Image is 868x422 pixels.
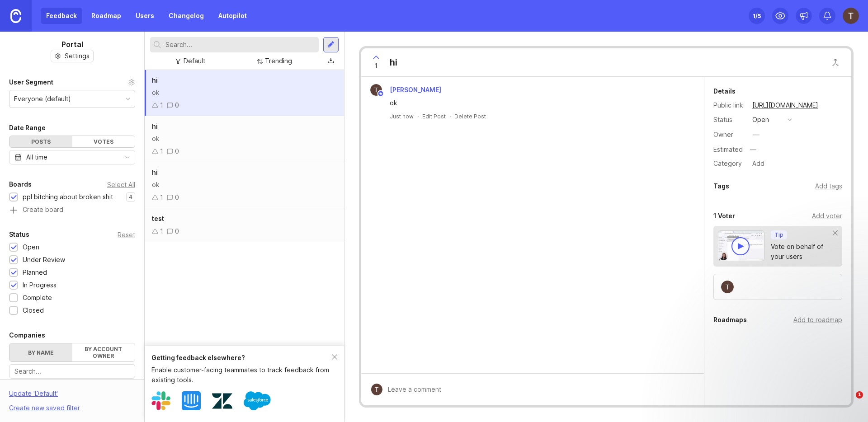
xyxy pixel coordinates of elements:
div: Closed [23,305,44,315]
input: Search... [165,40,315,50]
div: 0 [175,146,179,156]
a: Autopilot [213,8,252,24]
div: Tags [713,181,729,192]
div: Add voter [812,211,842,221]
span: 1 [374,61,377,71]
div: All time [26,152,47,162]
div: Update ' Default ' [9,389,58,403]
div: Vote on behalf of your users [771,242,833,262]
img: member badge [377,90,384,97]
a: hiok10 [145,162,344,208]
div: Trending [265,56,292,66]
a: Changelog [163,8,209,24]
div: Votes [72,136,135,147]
a: [URL][DOMAIN_NAME] [750,99,821,111]
span: hi [152,122,158,130]
div: Owner [713,130,745,140]
div: open [752,115,769,125]
span: 1 [856,391,863,399]
a: test10 [145,208,344,242]
img: video-thumbnail-vote-d41b83416815613422e2ca741bf692cc.jpg [718,230,765,261]
div: Open [23,242,39,252]
div: Category [713,159,745,169]
div: ok [152,180,337,190]
div: Under Review [23,255,65,265]
button: 1/5 [749,8,765,24]
span: test [152,215,164,222]
h1: Portal [61,39,83,50]
iframe: Intercom live chat [837,391,859,413]
div: Add tags [815,181,842,191]
div: Edit Post [422,113,446,120]
a: hiok10 [145,116,344,162]
p: Tip [774,231,783,239]
div: In Progress [23,280,57,290]
div: Create new saved filter [9,403,80,413]
img: Timothy Klint [370,84,382,96]
div: ok [152,134,337,144]
a: Just now [390,113,414,120]
div: 1 [160,146,163,156]
div: — [753,130,759,140]
div: Details [713,86,736,97]
input: Search... [14,366,130,376]
div: 0 [175,226,179,236]
span: [PERSON_NAME] [390,86,441,94]
div: Status [713,115,745,125]
img: Timothy Klint [371,384,382,395]
svg: toggle icon [120,154,135,161]
a: Timothy Klint[PERSON_NAME] [365,84,448,96]
div: Posts [9,136,72,147]
span: Settings [65,52,90,61]
div: Complete [23,293,52,303]
p: 4 [129,193,132,201]
div: User Segment [9,77,53,88]
button: Settings [51,50,94,62]
div: 0 [175,100,179,110]
label: By name [9,343,72,361]
div: ok [390,98,686,108]
div: Add to roadmap [793,315,842,325]
div: Reset [118,232,135,237]
div: · [417,113,419,120]
img: Timothy Klint [721,281,734,293]
div: Planned [23,267,47,277]
img: Timothy Klint [843,8,859,24]
div: 1 [160,192,163,202]
div: Public link [713,100,745,110]
div: 0 [175,192,179,202]
div: Enable customer-facing teammates to track feedback from existing tools. [151,365,332,385]
div: Everyone (default) [14,94,71,104]
div: 1 [160,100,163,110]
div: 1 [160,226,163,236]
div: — [747,144,759,155]
div: Companies [9,330,45,341]
img: Zendesk logo [212,391,232,411]
a: Create board [9,206,135,215]
div: ok [152,88,337,98]
div: hi [390,56,397,69]
div: · [449,113,451,120]
div: Add [750,158,767,169]
div: Select All [107,182,135,187]
a: hiok10 [145,70,344,116]
div: Getting feedback elsewhere? [151,353,332,363]
label: By account owner [72,343,135,361]
img: Canny Home [10,9,21,23]
div: Boards [9,179,32,190]
div: 1 Voter [713,211,735,221]
img: Slack logo [151,391,170,410]
a: Users [130,8,160,24]
button: Close button [826,53,844,71]
img: Salesforce logo [244,387,271,414]
div: Default [184,56,205,66]
a: Roadmap [86,8,127,24]
img: Intercom logo [182,391,201,410]
span: hi [152,169,158,176]
div: Estimated [713,146,743,153]
div: Date Range [9,122,46,133]
span: hi [152,76,158,84]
